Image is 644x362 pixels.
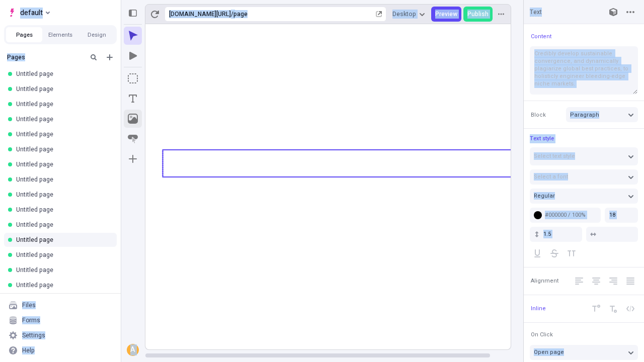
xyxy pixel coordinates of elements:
[531,331,553,338] span: On Click
[392,10,416,18] span: Desktop
[531,305,546,312] span: Inline
[16,221,109,229] div: Untitled page
[233,10,374,18] div: page
[530,147,638,165] button: Select text style
[16,100,109,108] div: Untitled page
[531,33,551,40] span: Content
[606,301,621,316] button: Subscript
[16,251,109,259] div: Untitled page
[22,346,35,354] div: Help
[623,301,638,316] button: Code
[606,274,621,289] button: Right Align
[16,115,109,123] div: Untitled page
[22,331,45,339] div: Settings
[22,301,36,309] div: Files
[531,277,558,285] span: Alignment
[623,274,638,289] button: Justify
[16,206,109,214] div: Untitled page
[529,275,560,287] button: Alignment
[534,172,568,181] span: Select a font
[16,191,109,199] div: Untitled page
[529,329,555,341] button: On Click
[530,345,638,360] button: Open page
[22,316,40,324] div: Forms
[572,274,587,289] button: Left Align
[78,27,115,42] button: Design
[530,208,601,223] button: #000000 / 100%
[16,130,109,138] div: Untitled page
[128,345,138,355] div: A
[431,7,461,22] button: Preview
[529,109,548,121] button: Block
[388,7,429,22] button: Desktop
[169,10,231,18] div: [URL][DOMAIN_NAME]
[467,10,489,18] span: Publish
[16,160,109,168] div: Untitled page
[16,236,109,244] div: Untitled page
[16,85,109,93] div: Untitled page
[570,111,599,119] span: Paragraph
[566,107,638,122] button: Paragraph
[534,348,564,356] span: Open page
[7,53,84,61] div: Pages
[589,274,604,289] button: Center Align
[124,69,142,87] button: Box
[534,152,575,160] span: Select text style
[42,27,78,42] button: Elements
[534,192,555,200] span: Regular
[530,189,638,204] button: Regular
[435,10,457,18] span: Preview
[463,7,493,22] button: Publish
[16,266,109,274] div: Untitled page
[124,130,142,148] button: Button
[104,51,116,63] button: Add new
[124,89,142,108] button: Text
[4,5,54,20] button: Select site
[16,175,109,184] div: Untitled page
[529,303,548,315] button: Inline
[530,46,638,95] textarea: Credibly develop sustainable convergence, and dynamically plagiarize global best practices, to ho...
[589,301,604,316] button: Superscript
[545,211,597,219] div: #000000 / 100%
[529,30,553,42] button: Content
[16,70,109,78] div: Untitled page
[530,169,638,185] button: Select a font
[530,8,596,17] input: Text
[124,110,142,128] button: Image
[530,134,554,143] span: Text style
[6,27,42,42] button: Pages
[16,145,109,153] div: Untitled page
[231,10,233,18] div: /
[531,111,546,119] span: Block
[16,281,109,289] div: Untitled page
[20,7,43,19] span: default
